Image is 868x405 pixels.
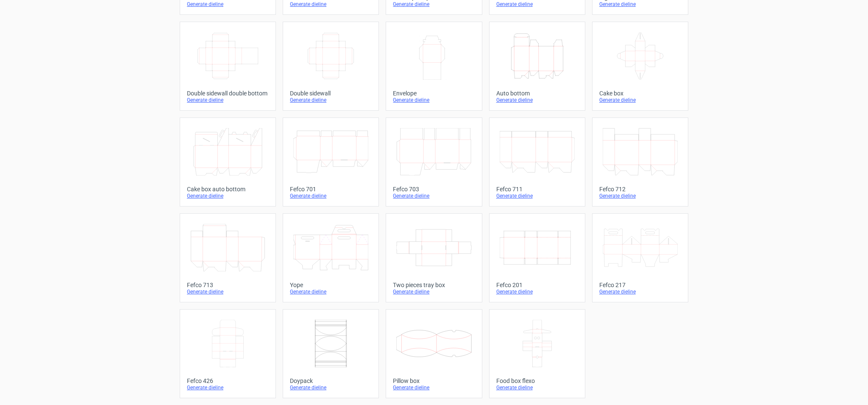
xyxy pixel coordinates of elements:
div: Fefco 217 [599,282,681,288]
div: Food box flexo [496,377,578,384]
div: Generate dieline [290,1,372,8]
div: Cake box [599,90,681,97]
div: Fefco 713 [187,282,269,288]
a: Two pieces tray boxGenerate dieline [386,213,482,302]
div: Double sidewall double bottom [187,90,269,97]
div: Generate dieline [290,97,372,103]
a: Fefco 426Generate dieline [180,309,276,398]
div: Generate dieline [496,193,578,199]
div: Generate dieline [496,384,578,391]
div: Pillow box [393,377,475,384]
a: Cake boxGenerate dieline [592,22,688,111]
div: Auto bottom [496,90,578,97]
a: DoypackGenerate dieline [283,309,379,398]
div: Generate dieline [290,193,372,199]
div: Doypack [290,377,372,384]
a: Auto bottomGenerate dieline [489,22,585,111]
div: Generate dieline [187,1,269,8]
div: Fefco 712 [599,186,681,193]
a: Fefco 713Generate dieline [180,213,276,302]
div: Cake box auto bottom [187,186,269,193]
div: Generate dieline [599,193,681,199]
div: Fefco 201 [496,282,578,288]
a: Cake box auto bottomGenerate dieline [180,117,276,207]
div: Generate dieline [496,1,578,8]
div: Generate dieline [393,97,475,103]
div: Generate dieline [393,193,475,199]
a: Pillow boxGenerate dieline [386,309,482,398]
div: Generate dieline [599,288,681,295]
div: Generate dieline [393,288,475,295]
div: Generate dieline [187,193,269,199]
div: Double sidewall [290,90,372,97]
div: Generate dieline [393,384,475,391]
div: Generate dieline [187,97,269,103]
a: Food box flexoGenerate dieline [489,309,585,398]
div: Generate dieline [187,288,269,295]
div: Fefco 426 [187,377,269,384]
div: Generate dieline [290,288,372,295]
div: Fefco 703 [393,186,475,193]
div: Yope [290,282,372,288]
a: Fefco 201Generate dieline [489,213,585,302]
a: Fefco 217Generate dieline [592,213,688,302]
div: Generate dieline [393,1,475,8]
a: Double sidewall double bottomGenerate dieline [180,22,276,111]
div: Generate dieline [599,97,681,103]
div: Two pieces tray box [393,282,475,288]
div: Fefco 701 [290,186,372,193]
a: Double sidewallGenerate dieline [283,22,379,111]
div: Generate dieline [496,97,578,103]
a: Fefco 712Generate dieline [592,117,688,207]
div: Generate dieline [290,384,372,391]
a: Fefco 703Generate dieline [386,117,482,207]
div: Generate dieline [496,288,578,295]
a: Fefco 701Generate dieline [283,117,379,207]
a: EnvelopeGenerate dieline [386,22,482,111]
div: Fefco 711 [496,186,578,193]
div: Generate dieline [599,1,681,8]
a: Fefco 711Generate dieline [489,117,585,207]
a: YopeGenerate dieline [283,213,379,302]
div: Generate dieline [187,384,269,391]
div: Envelope [393,90,475,97]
